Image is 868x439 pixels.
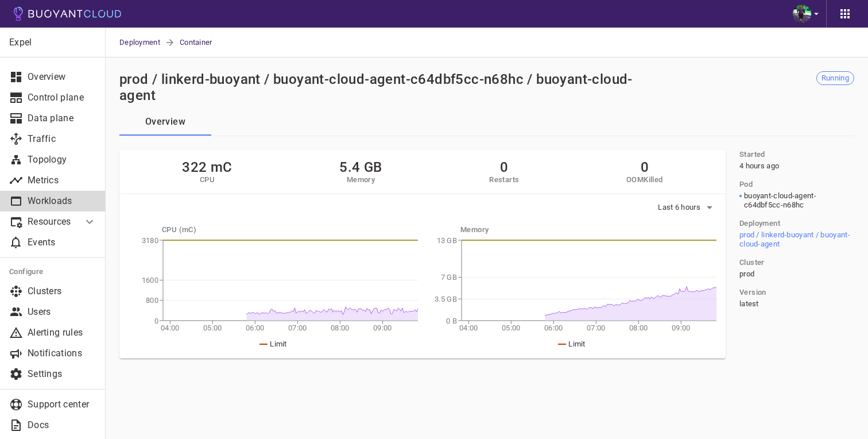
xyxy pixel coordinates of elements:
[246,324,265,332] tspan: 06:00
[161,324,180,332] tspan: 04:00
[672,324,691,332] tspan: 09:00
[339,175,382,184] h5: Memory
[817,74,854,83] span: Running
[154,317,158,325] tspan: 0
[182,159,232,175] h2: 322 mC
[739,230,850,248] a: prod / linkerd-buoyant / buoyant-cloud-agent
[739,161,779,170] relative-time: 4 hours ago
[28,286,96,297] p: Clusters
[460,225,716,234] h5: Memory
[739,258,765,267] h5: Cluster
[629,324,648,332] tspan: 08:00
[9,37,96,48] p: Expel
[793,5,811,23] img: Bjorn Stange
[142,276,158,284] tspan: 1600
[28,368,96,380] p: Settings
[28,327,96,338] p: Alerting rules
[146,296,158,305] tspan: 800
[28,71,96,83] p: Overview
[270,340,287,348] span: Limit
[180,28,226,57] span: Container
[331,324,350,332] tspan: 08:00
[744,191,852,210] span: buoyant-cloud-agent-c64dbf5cc-n68hc
[28,133,96,145] p: Traffic
[739,150,765,159] h5: Started
[28,399,96,410] p: Support center
[28,195,96,207] p: Workloads
[739,161,779,171] span: Wed, 13 Aug 2025 10:46:02 UTC
[119,28,165,57] a: Deployment
[658,203,703,212] span: Last 6 hours
[373,324,392,332] tspan: 09:00
[28,92,96,103] p: Control plane
[28,419,96,431] p: Docs
[9,267,96,276] h5: Configure
[587,324,606,332] tspan: 07:00
[489,159,519,175] h2: 0
[28,216,73,228] p: Resources
[182,175,232,184] h5: CPU
[626,175,663,184] h5: OOMKilled
[203,324,222,332] tspan: 05:00
[739,180,753,189] h5: Pod
[28,348,96,359] p: Notifications
[568,340,586,348] span: Limit
[489,175,519,184] h5: Restarts
[28,154,96,165] p: Topology
[28,306,96,318] p: Users
[502,324,521,332] tspan: 05:00
[441,273,457,282] tspan: 7 GB
[459,324,478,332] tspan: 04:00
[142,236,158,245] tspan: 3180
[446,317,457,325] tspan: 0 B
[739,269,754,279] span: prod
[435,295,457,303] tspan: 3.5 GB
[658,199,716,216] button: Last 6 hours
[288,324,307,332] tspan: 07:00
[437,236,458,245] tspan: 13 GB
[739,288,766,297] h5: Version
[339,159,382,175] h2: 5.4 GB
[739,299,759,309] span: latest
[119,71,668,103] h2: prod / linkerd-buoyant / buoyant-cloud-agent-c64dbf5cc-n68hc / buoyant-cloud-agent
[28,237,96,248] p: Events
[162,225,418,234] h5: CPU (mC)
[544,324,563,332] tspan: 06:00
[28,175,96,186] p: Metrics
[28,113,96,124] p: Data plane
[626,159,663,175] h2: 0
[119,108,211,136] button: Overview
[739,219,780,228] h5: Deployment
